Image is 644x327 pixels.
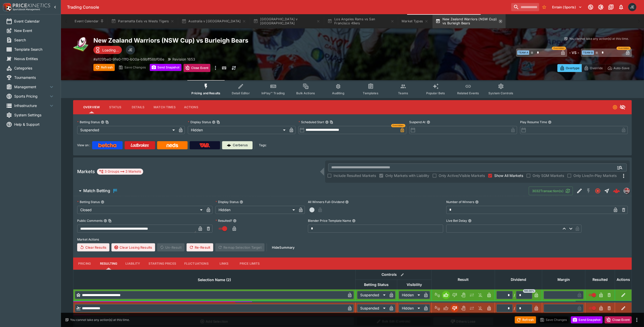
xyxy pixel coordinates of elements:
[83,188,110,193] h6: Match Betting
[433,304,441,312] button: Not Set
[299,120,324,124] p: Scheduled Start
[14,56,55,61] span: Nexus Entities
[236,258,264,270] button: Price Limits
[488,91,513,95] span: System Controls
[393,124,404,127] span: Overridden
[451,291,459,299] button: Lose
[14,122,55,127] span: Help & Support
[14,47,55,52] span: Template Search
[14,75,55,80] span: Tournaments
[593,186,602,195] button: Closed
[613,187,620,194] div: de0d7ae5-46e8-443c-b682-2dd2d589c657
[14,37,55,43] span: Search
[542,270,585,289] th: Margin
[324,14,398,28] button: Los Angeles Rams vs San Francisco 49ers
[332,91,344,95] span: Auditing
[334,173,376,178] span: Include Resulted Markets
[93,64,115,71] button: Refresh
[605,316,632,323] button: Close Event
[14,28,55,33] span: New Event
[605,64,632,72] button: Auto-Save
[200,143,210,147] img: TabNZ
[121,258,144,270] button: Liability
[150,64,181,71] button: Send Snapshot
[468,304,476,312] button: Push
[520,120,547,124] p: Play Resume Time
[363,91,378,95] span: Templates
[620,104,626,110] svg: Hidden
[212,120,216,124] button: Display StatusCopy To Clipboard
[187,80,517,98] div: Event type filters
[188,126,287,134] div: Hidden
[613,187,620,194] img: logo-cerberus--red.svg
[566,65,580,71] p: Overtype
[227,143,231,147] img: Cerberus
[446,219,467,223] p: Live Bet Delay
[93,57,164,62] p: Copy To Clipboard
[104,101,127,113] button: Status
[296,91,315,95] span: Bulk Actions
[426,91,445,95] span: Popular Bets
[433,291,441,299] button: Not Set
[571,316,603,323] button: Send Snapshot
[187,243,213,251] button: Re-Result
[233,219,237,223] button: Resulted?
[101,200,104,204] button: Betting Status
[213,258,236,270] button: Links
[101,120,104,124] button: Betting StatusCopy To Clipboard
[602,186,612,195] button: Straight
[126,45,135,55] div: James Edlin
[511,3,539,11] input: search
[427,120,430,124] button: Suspend At
[14,84,48,89] span: Management
[96,258,121,270] button: Resulting
[240,200,243,204] button: Display Status
[475,200,479,204] button: Number of Winners
[127,101,150,113] button: Details
[105,120,109,124] button: Copy To Clipboard
[569,50,579,55] h6: - VS -
[222,141,253,149] a: Cerberus
[514,306,515,311] div: /
[232,91,250,95] span: Detail Editor
[345,200,349,204] button: All Winners Full-Dividend
[261,91,285,95] span: InPlay™ Trading
[606,3,616,12] button: Documentation
[79,101,104,113] button: Overview
[180,258,213,270] button: Fluctuations
[73,258,96,270] button: Pricing
[529,187,573,195] button: 3032Transaction(s)
[330,120,333,124] button: Copy To Clipboard
[250,14,323,28] button: [GEOGRAPHIC_DATA] v [GEOGRAPHIC_DATA]
[399,304,422,312] div: Hidden
[446,200,474,204] p: Number of Winners
[398,91,408,95] span: Teams
[93,37,363,44] h2: Copy To Clipboard
[14,112,55,118] span: System Settings
[442,304,450,312] button: Win
[590,65,603,71] p: Override
[618,47,629,50] span: Overridden
[557,64,582,72] button: Overtype
[433,14,506,28] button: New Zealand Warriors (NSW Cup) vs Burleigh Bears
[352,219,356,223] button: Blender Price Template Name
[617,3,626,12] button: Notifications
[77,243,109,251] button: Clear Results
[442,291,450,299] button: Win
[217,120,220,124] button: Copy To Clipboard
[308,219,351,223] p: Blender Price Template Name
[476,291,485,299] button: Eliminated In Play
[459,304,467,312] button: Void
[523,289,536,293] span: 100.00%
[494,173,523,178] span: Show All Markets
[596,3,605,12] button: Toggle light/dark mode
[439,173,485,178] span: Only Active/Visible Markets
[517,50,529,55] span: Team A
[77,126,177,134] div: Suspended
[13,4,50,7] img: PriceKinetics
[130,143,149,147] img: Ladbrokes
[573,173,617,178] span: Only Live/In-Play Markets
[102,47,119,53] p: Loading...
[73,37,89,53] img: rugby_league.png
[72,14,107,28] button: Event Calendar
